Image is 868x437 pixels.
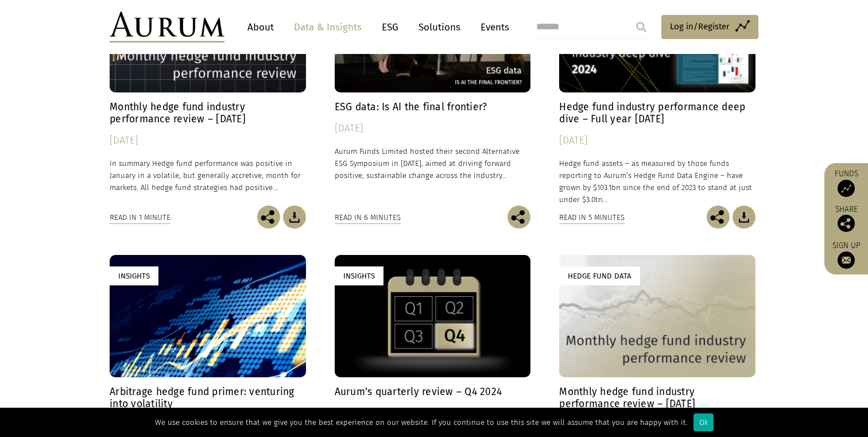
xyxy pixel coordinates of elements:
[670,20,730,33] span: Log in/Register
[733,206,755,229] img: Download Article
[110,11,224,42] img: Aurum
[335,145,531,181] p: Aurum Funds Limited hosted their second Alternative ESG Symposium in [DATE], aimed at driving for...
[559,266,640,285] div: Hedge Fund Data
[335,405,531,421] div: [DATE]
[559,133,755,149] div: [DATE]
[838,252,855,269] img: Sign up to our newsletter
[335,211,401,224] div: Read in 6 minutes
[110,133,306,149] div: [DATE]
[559,101,755,125] h4: Hedge fund industry performance deep dive – Full year [DATE]
[110,386,306,410] h4: Arbitrage hedge fund primer: venturing into volatility
[830,206,862,232] div: Share
[559,386,755,410] h4: Monthly hedge fund industry performance review – [DATE]
[110,211,170,224] div: Read in 1 minute
[838,180,855,197] img: Access Funds
[283,206,306,229] img: Download Article
[335,386,531,398] h4: Aurum’s quarterly review – Q4 2024
[110,266,158,285] div: Insights
[376,17,404,38] a: ESG
[110,157,306,194] p: In summary Hedge fund performance was positive in January in a volatile, but generally accretive,...
[110,101,306,125] h4: Monthly hedge fund industry performance review – [DATE]
[838,215,855,232] img: Share this post
[335,266,383,285] div: Insights
[475,17,509,38] a: Events
[335,101,531,113] h4: ESG data: Is AI the final frontier?
[830,241,862,269] a: Sign up
[707,206,730,229] img: Share this post
[693,413,714,431] div: Ok
[661,15,758,39] a: Log in/Register
[630,16,653,38] input: Submit
[413,17,466,38] a: Solutions
[288,17,367,38] a: Data & Insights
[242,17,280,38] a: About
[507,206,530,229] img: Share this post
[335,121,531,137] div: [DATE]
[559,157,755,206] p: Hedge fund assets – as measured by those funds reporting to Aurum’s Hedge Fund Data Engine – have...
[257,206,280,229] img: Share this post
[830,169,862,197] a: Funds
[559,211,625,224] div: Read in 5 minutes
